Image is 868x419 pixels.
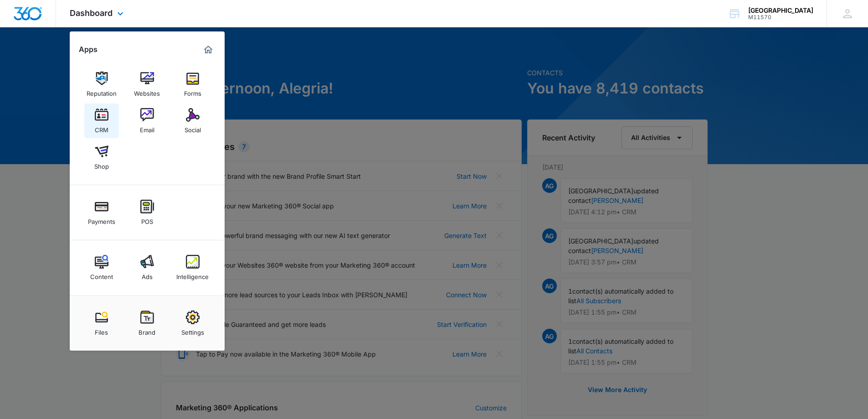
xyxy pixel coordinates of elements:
[90,269,113,280] div: Content
[175,67,210,102] a: Forms
[748,7,813,14] div: account name
[139,324,155,336] div: Brand
[140,122,154,134] div: Email
[175,250,210,285] a: Intelligence
[185,122,201,134] div: Social
[130,67,164,102] a: Websites
[176,269,209,280] div: Intelligence
[130,250,164,285] a: Ads
[84,195,119,230] a: Payments
[130,103,164,138] a: Email
[184,85,201,97] div: Forms
[95,122,108,134] div: CRM
[84,103,119,138] a: CRM
[87,85,117,97] div: Reputation
[84,140,119,175] a: Shop
[130,195,164,230] a: POS
[84,250,119,285] a: Content
[130,306,164,341] a: Brand
[175,306,210,341] a: Settings
[95,324,108,336] div: Files
[201,42,216,57] a: Marketing 360® Dashboard
[748,14,813,21] div: account id
[94,158,109,170] div: Shop
[84,67,119,102] a: Reputation
[181,324,204,336] div: Settings
[142,269,153,280] div: Ads
[79,45,98,54] h2: Apps
[141,213,153,225] div: POS
[88,213,115,225] div: Payments
[134,85,160,97] div: Websites
[70,8,113,18] span: Dashboard
[84,306,119,341] a: Files
[175,103,210,138] a: Social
